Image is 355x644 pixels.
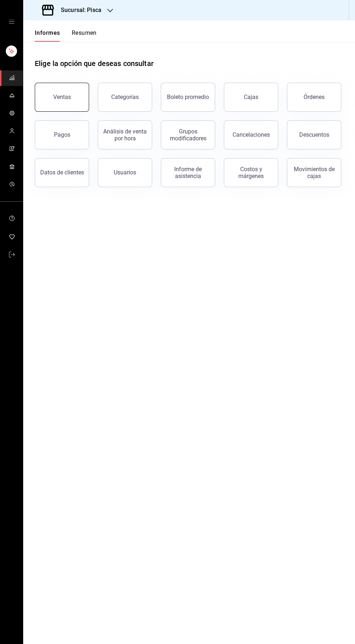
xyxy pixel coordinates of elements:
[224,120,278,149] button: Cancelaciones
[35,29,97,42] div: pestañas de navegación
[35,120,89,149] button: Pagos
[114,169,136,176] font: Usuarios
[35,59,154,68] font: Elige la opción que deseas consultar
[233,131,270,138] font: Cancelaciones
[40,169,84,176] font: Datos de clientes
[98,158,152,187] button: Usuarios
[9,19,14,25] button: cajón abierto
[287,120,341,149] button: Descuentos
[167,94,209,100] font: Boleto promedio
[53,94,71,100] font: Ventas
[238,166,264,179] font: Costos y márgenes
[224,158,278,187] button: Costos y márgenes
[35,83,89,112] button: Ventas
[299,131,329,138] font: Descuentos
[174,166,202,179] font: Informe de asistencia
[98,83,152,112] button: Categorías
[54,131,70,138] font: Pagos
[224,83,278,112] button: Cajas
[287,158,341,187] button: Movimientos de cajas
[72,29,97,36] font: Resumen
[111,94,139,100] font: Categorías
[35,158,89,187] button: Datos de clientes
[304,94,325,100] font: Órdenes
[294,166,335,179] font: Movimientos de cajas
[161,83,215,112] button: Boleto promedio
[103,128,147,142] font: Análisis de venta por hora
[244,94,258,100] font: Cajas
[98,120,152,149] button: Análisis de venta por hora
[287,83,341,112] button: Órdenes
[170,128,206,142] font: Grupos modificadores
[161,158,215,187] button: Informe de asistencia
[161,120,215,149] button: Grupos modificadores
[61,7,101,13] font: Sucursal: Pisca
[35,29,60,36] font: Informes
